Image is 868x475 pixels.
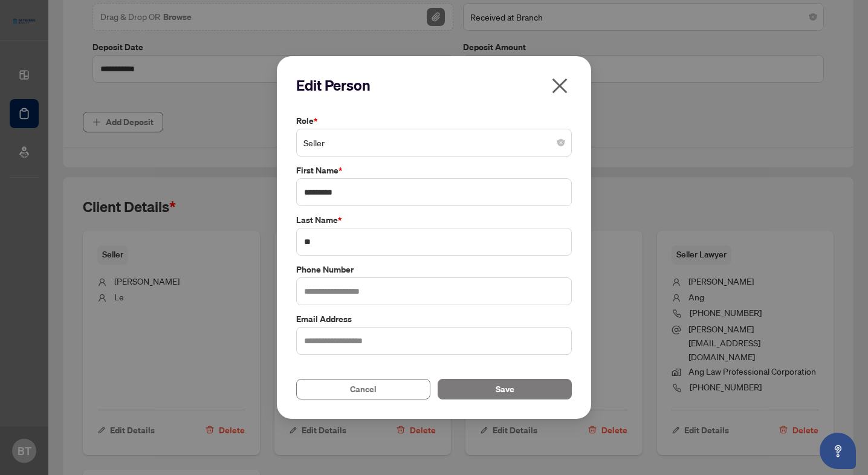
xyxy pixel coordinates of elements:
[296,312,572,326] label: Email Address
[296,76,572,95] h2: Edit Person
[296,263,572,276] label: Phone Number
[550,76,569,95] span: close
[438,379,572,399] button: Save
[350,380,377,399] span: Cancel
[557,139,565,146] span: close-circle
[296,213,572,227] label: Last Name
[296,164,572,177] label: First Name
[496,380,514,399] span: Save
[820,433,856,469] button: Open asap
[296,114,572,128] label: Role
[303,131,565,154] span: Seller
[296,379,430,399] button: Cancel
